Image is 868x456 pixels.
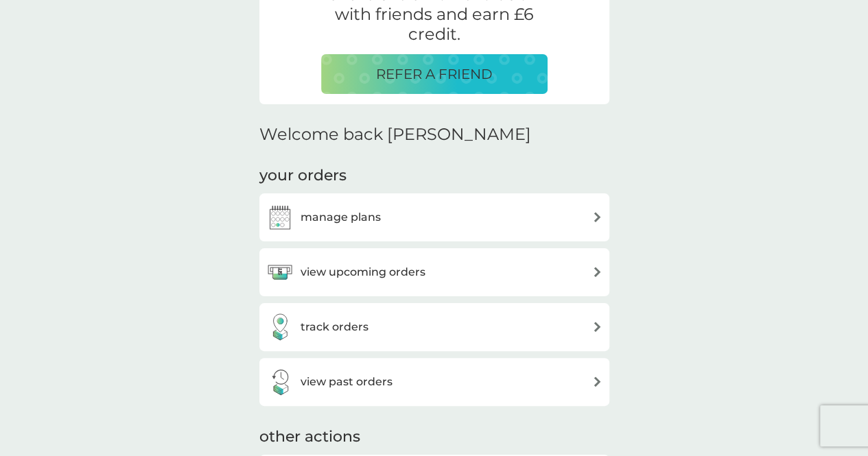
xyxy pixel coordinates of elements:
[301,318,368,336] h3: track orders
[301,263,425,281] h3: view upcoming orders
[321,54,548,94] button: REFER A FRIEND
[376,63,493,85] p: REFER A FRIEND
[592,376,602,387] img: arrow right
[592,267,602,277] img: arrow right
[592,322,602,332] img: arrow right
[592,212,602,222] img: arrow right
[259,427,360,448] h3: other actions
[301,373,392,391] h3: view past orders
[259,125,531,145] h2: Welcome back [PERSON_NAME]
[301,208,381,226] h3: manage plans
[259,165,347,187] h3: your orders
